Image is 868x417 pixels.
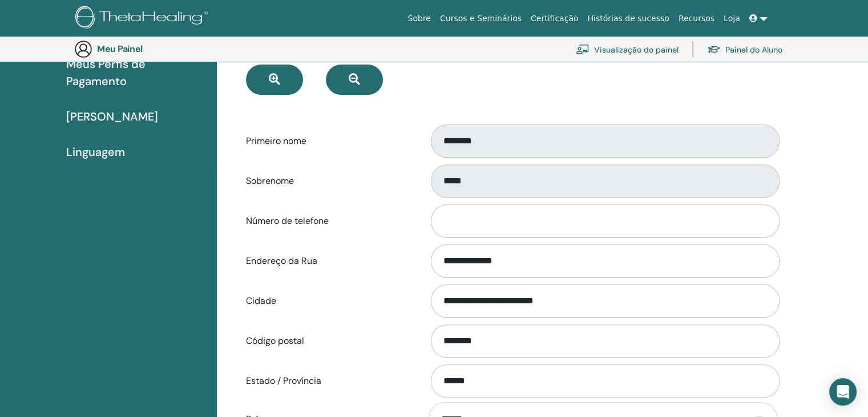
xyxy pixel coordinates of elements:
[97,43,143,55] font: Meu Painel
[576,44,590,54] img: chalkboard-teacher.svg
[583,8,673,29] a: Histórias de sucesso
[531,14,578,23] font: Certificação
[246,135,306,147] font: Primeiro nome
[587,14,669,23] font: Histórias de sucesso
[246,295,276,307] font: Cidade
[407,14,430,23] font: Sobre
[707,37,782,62] a: Painel do Aluno
[440,14,522,23] font: Cursos e Seminários
[674,8,719,29] a: Recursos
[74,40,92,58] img: generic-user-icon.jpg
[724,14,740,23] font: Loja
[75,6,212,31] img: logo.png
[66,145,125,159] font: Linguagem
[679,14,714,23] font: Recursos
[576,37,679,62] a: Visualização do painel
[594,45,679,55] font: Visualização do painel
[246,255,317,267] font: Endereço da Rua
[246,375,321,387] font: Estado / Província
[246,215,329,227] font: Número de telefone
[829,378,857,406] div: Abra o Intercom Messenger
[403,8,435,29] a: Sobre
[66,109,158,124] font: [PERSON_NAME]
[246,335,304,347] font: Código postal
[435,8,526,29] a: Cursos e Seminários
[725,45,782,55] font: Painel do Aluno
[526,8,583,29] a: Certificação
[246,175,294,187] font: Sobrenome
[707,45,721,54] img: graduation-cap.svg
[719,8,745,29] a: Loja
